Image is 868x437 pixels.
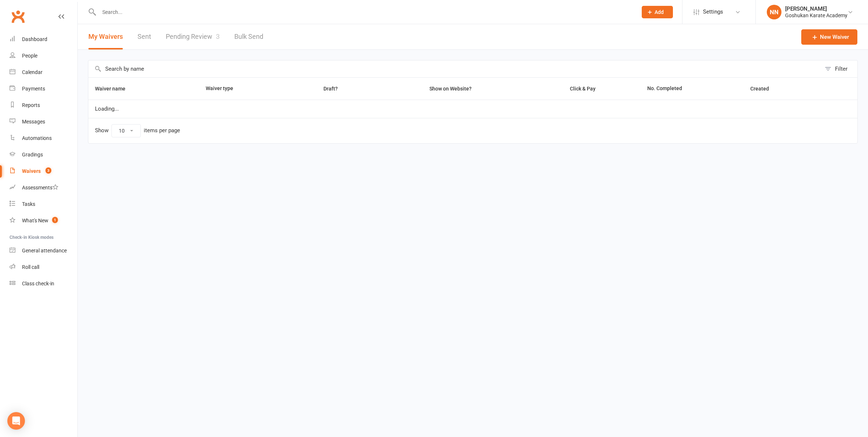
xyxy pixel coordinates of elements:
[95,124,180,137] div: Show
[10,114,77,130] a: Messages
[641,78,743,100] th: No. Completed
[642,6,673,18] button: Add
[317,84,346,93] button: Draft?
[199,78,286,100] th: Waiver type
[10,64,77,81] a: Calendar
[22,152,43,158] div: Gradings
[138,24,151,49] a: Sent
[234,24,263,49] a: Bulk Send
[785,12,847,19] div: Goshukan Karate Academy
[10,212,77,229] a: What's New1
[97,7,632,17] input: Search...
[10,242,77,259] a: General attendance kiosk mode
[801,29,857,45] a: New Waiver
[88,24,123,49] button: My Waivers
[570,86,596,92] span: Click & Pay
[45,167,51,174] span: 3
[22,218,48,223] div: What's New
[22,102,40,108] div: Reports
[22,86,45,92] div: Payments
[10,259,77,275] a: Roll call
[10,31,77,48] a: Dashboard
[22,185,58,190] div: Assessments
[750,86,777,92] span: Created
[95,84,133,93] button: Waiver name
[95,86,133,92] span: Waiver name
[88,60,821,77] input: Search by name
[563,84,604,93] button: Click & Pay
[22,264,39,270] div: Roll call
[10,130,77,147] a: Automations
[52,217,58,223] span: 1
[655,9,664,15] span: Add
[423,84,480,93] button: Show on Website?
[821,60,857,77] button: Filter
[767,5,781,19] div: NN
[10,81,77,97] a: Payments
[7,412,25,430] div: Open Intercom Messenger
[835,64,847,73] div: Filter
[22,53,37,59] div: People
[750,84,777,93] button: Created
[144,127,180,134] div: items per page
[22,248,67,253] div: General attendance
[10,48,77,64] a: People
[22,168,41,174] div: Waivers
[429,86,472,92] span: Show on Website?
[703,4,723,20] span: Settings
[22,201,35,207] div: Tasks
[22,281,54,286] div: Class check-in
[10,179,77,196] a: Assessments
[9,7,27,26] a: Clubworx
[22,119,45,125] div: Messages
[22,69,43,75] div: Calendar
[323,86,338,92] span: Draft?
[10,275,77,292] a: Class kiosk mode
[22,135,52,141] div: Automations
[216,33,220,40] span: 3
[166,24,220,49] a: Pending Review3
[10,163,77,179] a: Waivers 3
[88,100,857,118] td: Loading...
[10,196,77,212] a: Tasks
[10,97,77,114] a: Reports
[785,5,847,12] div: [PERSON_NAME]
[10,147,77,163] a: Gradings
[22,36,47,42] div: Dashboard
